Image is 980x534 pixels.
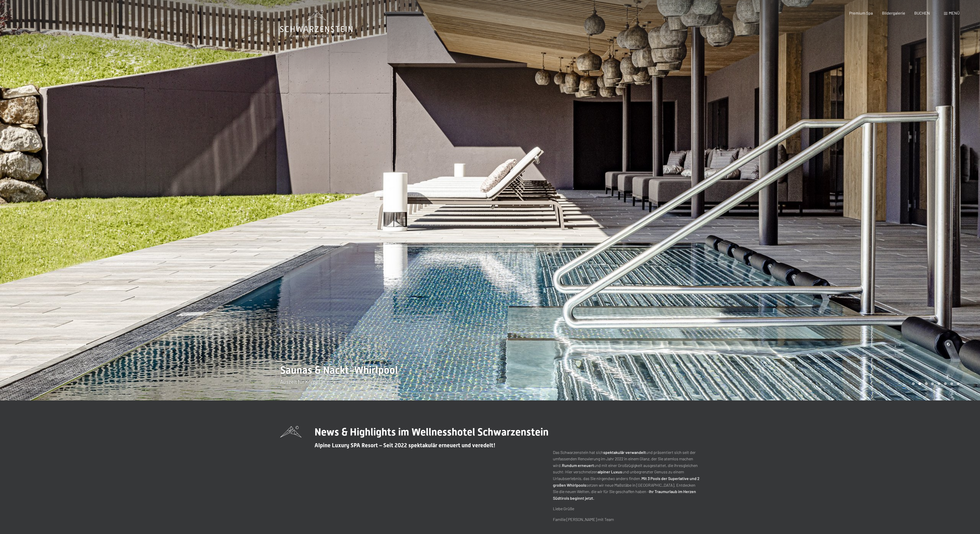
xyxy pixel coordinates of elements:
strong: Ihr Traumurlaub im Herzen Südtirols beginnt jetzt. [553,489,696,500]
div: Carousel Page 2 (Current Slide) [918,382,921,385]
span: Alpine Luxury SPA Resort – Seit 2022 spektakulär erneuert und veredelt! [314,442,495,449]
div: Carousel Page 7 [950,382,953,385]
p: Das Schwarzenstein hat sich und präsentiert sich seit der umfassenden Renovierung im Jahr 2022 in... [553,449,700,502]
p: Liebe Grüße [553,505,700,512]
a: Bildergalerie [882,10,905,15]
div: Carousel Page 6 [944,382,947,385]
span: News & Highlights im Wellnesshotel Schwarzenstein [314,426,549,438]
div: Carousel Page 5 [938,382,940,385]
p: Familie [PERSON_NAME] mit Team [553,516,700,523]
div: Carousel Page 8 [957,382,960,385]
strong: alpiner Luxus [598,469,622,474]
a: Premium Spa [849,10,873,15]
strong: spektakulär verwandelt [603,450,646,455]
strong: Rundum erneuert [562,463,594,468]
div: Carousel Page 4 [931,382,934,385]
span: Menü [949,10,960,15]
strong: Mit 3 Pools der Superlative und 2 großen Whirlpools [553,476,700,487]
a: BUCHEN [914,10,930,15]
div: Carousel Page 1 [912,382,915,385]
div: Carousel Page 3 [925,382,928,385]
div: Carousel Pagination [910,382,960,385]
